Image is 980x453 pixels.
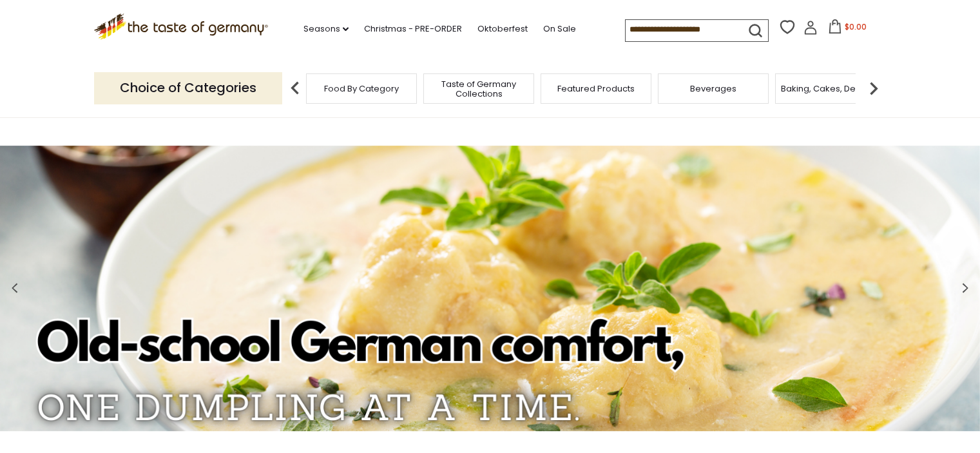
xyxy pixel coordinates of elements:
[781,84,881,93] a: Baking, Cakes, Desserts
[282,75,308,101] img: previous arrow
[557,84,635,93] a: Featured Products
[427,79,530,99] a: Taste of Germany Collections
[364,22,462,36] a: Christmas - PRE-ORDER
[477,22,528,36] a: Oktoberfest
[543,22,576,36] a: On Sale
[861,75,887,101] img: next arrow
[845,21,867,32] span: $0.00
[690,84,736,93] a: Beverages
[94,72,282,104] p: Choice of Categories
[820,19,875,39] button: $0.00
[303,22,349,36] a: Seasons
[324,84,399,93] a: Food By Category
